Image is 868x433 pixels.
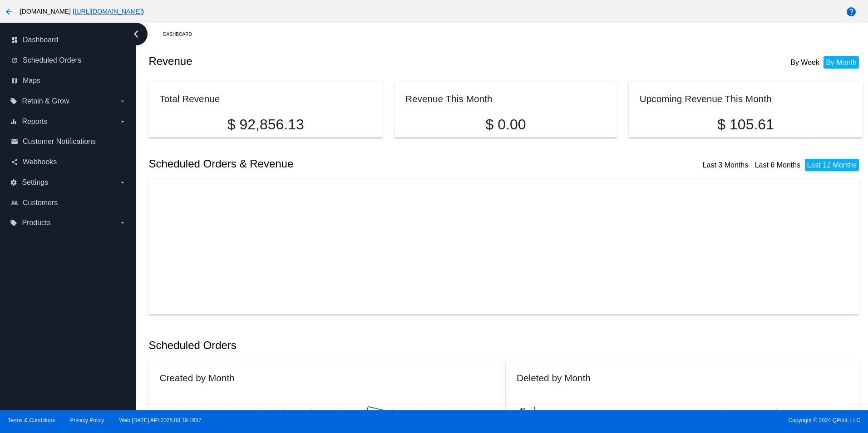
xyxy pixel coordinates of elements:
h2: Total Revenue [159,93,220,104]
text: July [569,276,580,287]
i: local_offer [10,98,17,105]
text: 100 [624,227,633,233]
text: May [483,276,493,288]
span: Maps [23,77,40,85]
a: [URL][DOMAIN_NAME] [74,8,142,15]
span: Customer Notifications [23,138,96,146]
span: [DOMAIN_NAME] ( ) [20,8,144,15]
text: 40 [519,407,526,413]
i: arrow_drop_down [119,219,126,226]
text: December [261,276,279,301]
span: Customers [23,199,58,207]
a: share Webhooks [11,155,126,169]
a: Web:[DATE] API:2025.08.19.1657 [119,417,202,423]
h2: Scheduled Orders & Revenue [148,157,506,170]
text: 150 [624,206,633,212]
text: 5,000 [171,250,185,256]
span: Copyright © 2024 QPilot, LLC [442,417,860,423]
text: 10,000 [168,231,185,237]
h2: Revenue This Month [405,93,493,104]
text: August [610,276,624,294]
span: Dashboard [23,36,58,44]
i: arrow_drop_down [119,118,126,125]
p: $ 0.00 [405,116,606,133]
a: Last 3 Months [703,161,749,169]
h2: Scheduled Orders [148,339,506,352]
h2: Upcoming Revenue This Month [640,93,772,104]
a: Dashboard [163,27,200,41]
span: Products [22,219,50,227]
i: chevron_left [129,27,143,41]
a: Last 6 Months [755,161,801,169]
text: 0 [624,268,627,275]
i: share [11,158,18,166]
text: 15,000 [168,211,185,217]
a: Last 12 Months [807,161,857,169]
li: By Month [824,56,859,69]
i: dashboard [11,36,18,44]
a: Privacy Policy [70,417,104,423]
i: map [11,77,18,84]
a: map Maps [11,74,126,88]
text: November [218,276,237,301]
h2: Deleted by Month [517,373,591,383]
span: Scheduled Orders [23,56,81,64]
a: Terms & Conditions [8,417,55,423]
a: email Customer Notifications [11,134,126,149]
i: settings [10,179,17,186]
i: arrow_drop_down [119,98,126,105]
text: March [394,276,407,292]
p: $ 105.61 [640,116,852,133]
text: 50 [624,248,631,254]
p: $ 92,856.13 [159,116,372,133]
i: arrow_drop_down [119,179,126,186]
li: By Week [788,56,822,69]
h2: Revenue [148,55,506,68]
a: dashboard Dashboard [11,33,126,47]
i: local_offer [10,219,17,226]
span: Webhooks [23,158,57,166]
text: June [526,276,537,290]
text: April [440,276,451,289]
span: Retain & Grow [22,97,69,105]
mat-icon: arrow_back [4,6,15,17]
mat-icon: help [846,6,857,17]
h2: Created by Month [159,373,234,383]
span: Settings [22,178,48,187]
i: equalizer [10,118,17,125]
span: Reports [22,118,47,126]
i: email [11,138,18,145]
i: update [11,57,18,64]
text: October [178,276,192,296]
a: update Scheduled Orders [11,53,126,68]
text: 2025 [311,276,323,290]
i: people_outline [11,199,18,207]
a: people_outline Customers [11,196,126,210]
text: February [350,276,367,298]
